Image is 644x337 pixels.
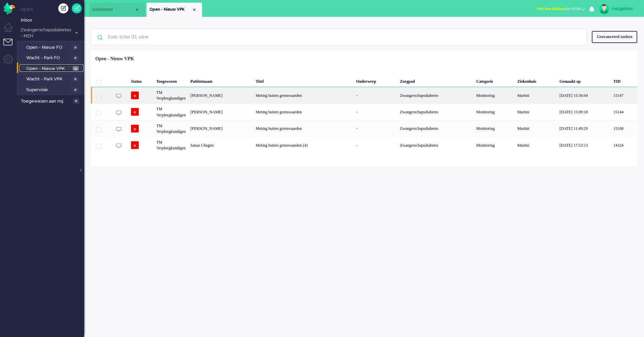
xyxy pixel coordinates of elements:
[611,137,637,153] div: 14324
[188,137,253,153] div: Sanaz Chegini
[129,74,154,87] div: Status
[354,137,397,153] div: -
[72,3,82,13] a: Quick Ticket
[557,87,611,104] div: [DATE] 15:36:04
[154,120,188,137] div: TM Verpleegkundigen
[354,74,397,87] div: Onderwerp
[253,87,354,104] div: Meting buiten grenswaarden
[3,54,19,70] li: Admin menu
[474,74,515,87] div: Categorie
[91,120,637,137] div: 15108
[91,29,109,46] img: ic-search-icon.svg
[20,27,72,39] span: Zwangerschapsdiabetes - MZH
[515,120,557,137] div: Martini
[611,104,637,120] div: 15144
[612,5,637,12] div: margalmsc
[397,104,474,120] div: Zwangerschapsdiabetes
[73,66,78,71] span: 4
[188,104,253,120] div: [PERSON_NAME]
[537,6,566,11] span: Niet beschikbaar
[21,98,71,105] span: Toegewezen aan mij
[20,7,84,12] li: Views
[72,45,78,50] span: 0
[116,93,122,99] img: ic_chat_grey.svg
[20,65,84,72] a: Open - Nieuw VPK 4
[154,87,188,104] div: TM Verpleegkundigen
[557,104,611,120] div: [DATE] 15:09:18
[474,120,515,137] div: Monitoring
[599,4,609,14] img: avatar
[537,6,581,11] span: for 00:00
[20,54,84,61] a: Wacht - Park FO 0
[533,2,589,17] li: Niet beschikbaarfor 00:00
[253,120,354,137] div: Meting buiten grenswaarden
[131,125,139,133] span: o
[188,87,253,104] div: [PERSON_NAME]
[592,31,637,43] div: Geavanceerd zoeken
[92,7,134,12] span: dashboard
[131,141,139,149] span: o
[515,87,557,104] div: Martini
[354,104,397,120] div: -
[91,87,637,104] div: 15147
[515,137,557,153] div: Martini
[533,4,589,14] button: Niet beschikbaarfor 00:00
[20,86,84,93] a: Supervisie 0
[253,137,354,153] div: Meting buiten grenswaarden (4)
[3,4,15,9] a: Omnidesk
[116,143,122,149] img: ic_chat_grey.svg
[26,66,71,72] span: Open - Nieuw VPK
[102,29,577,45] input: Zoek: ticket ID, adres
[253,104,354,120] div: Meting buiten grenswaarden
[557,74,611,87] div: Gemaakt op
[116,110,122,116] img: ic_chat_grey.svg
[20,16,84,24] a: Inbox
[397,137,474,153] div: Zwangerschapsdiabetes
[3,23,19,38] li: Dashboard menu
[91,137,637,153] div: 14324
[598,4,637,14] a: margalmsc
[116,126,122,132] img: ic_chat_grey.svg
[73,99,79,104] span: 0
[474,137,515,153] div: Monitoring
[3,39,19,54] li: Tickets menu
[26,44,71,51] span: Open - Nieuw FO
[253,74,354,87] div: Titel
[131,91,139,99] span: o
[20,75,84,82] a: Wacht - Park VPK 0
[474,104,515,120] div: Monitoring
[397,74,474,87] div: Zorgpad
[515,74,557,87] div: Ziekenhuis
[134,7,140,12] div: Close tab
[89,3,145,17] li: Dashboard
[192,7,197,12] div: Close tab
[26,87,71,93] span: Supervisie
[20,97,84,105] a: Toegewezen aan mij 0
[91,104,637,120] div: 15144
[611,87,637,104] div: 15147
[611,74,637,87] div: TID
[397,87,474,104] div: Zwangerschapsdiabetes
[58,3,68,13] div: Creëer ticket
[397,120,474,137] div: Zwangerschapsdiabetes
[150,7,192,12] span: Open - Nieuw VPK
[557,120,611,137] div: [DATE] 11:49:29
[354,87,397,104] div: -
[72,77,78,82] span: 0
[20,43,84,51] a: Open - Nieuw FO 0
[188,120,253,137] div: [PERSON_NAME]
[26,76,71,82] span: Wacht - Park VPK
[26,55,71,61] span: Wacht - Park FO
[354,120,397,137] div: -
[557,137,611,153] div: [DATE] 17:53:13
[154,137,188,153] div: TM Verpleegkundigen
[131,108,139,116] span: o
[3,3,15,14] img: flow_omnibird.svg
[154,104,188,120] div: TM Verpleegkundigen
[474,87,515,104] div: Monitoring
[188,74,253,87] div: Patiëntnaam
[147,3,202,17] li: View
[72,87,78,92] span: 0
[95,55,134,62] div: Open - Nieuw VPK
[72,55,78,61] span: 0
